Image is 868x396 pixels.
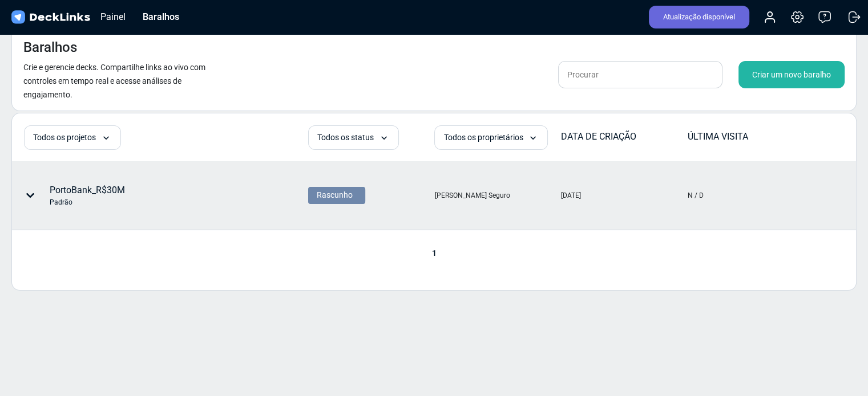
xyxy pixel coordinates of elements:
font: Padrão [50,198,72,206]
font: 1 [432,248,437,258]
font: Painel [100,11,126,22]
font: Baralhos [143,11,179,22]
font: Baralhos [23,39,77,55]
font: Atualização disponível [663,13,735,21]
font: [PERSON_NAME] Seguro [434,191,510,199]
font: Todos os projetos [33,133,96,142]
font: Criar um novo baralho [752,70,831,79]
font: ÚLTIMA VISITA [688,131,748,142]
font: [DATE] [561,191,581,199]
font: DATA DE CRIAÇÃO [561,131,636,142]
font: Todos os proprietários [443,133,523,142]
font: PortoBank_R$30M [50,185,125,195]
font: N / D [688,191,704,199]
font: Rascunho [317,190,353,199]
input: Procurar [558,61,722,88]
font: Todos os status [317,133,374,142]
font: Crie e gerencie decks. Compartilhe links ao vivo com controles em tempo real e acesse análises de... [23,63,205,99]
img: Links de convés [9,9,92,26]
